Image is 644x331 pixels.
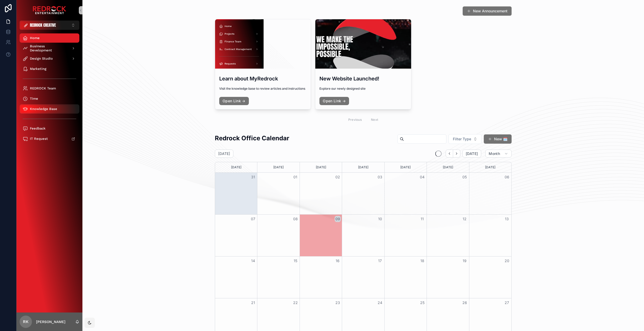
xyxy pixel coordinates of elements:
[343,162,383,172] div: [DATE]
[20,33,79,43] a: Home
[484,134,512,144] button: New 🗓️
[258,162,299,172] div: [DATE]
[30,67,46,71] span: Marketing
[462,258,468,264] button: 19
[335,216,341,222] button: 09
[20,64,79,73] a: Marketing
[485,150,512,158] button: Month
[462,150,481,158] button: [DATE]
[30,107,57,111] span: Knowledge Base
[428,162,468,172] div: [DATE]
[218,151,230,156] h2: [DATE]
[419,174,425,180] button: 04
[250,300,256,306] button: 21
[219,97,249,105] a: Open Link →
[20,84,79,93] a: REDROCK Team
[30,57,53,61] span: Design Studio
[466,151,478,156] span: [DATE]
[16,30,82,150] div: scrollable content
[216,162,256,172] div: [DATE]
[335,258,341,264] button: 16
[33,6,66,14] img: App logo
[453,150,460,158] button: Next
[30,126,46,131] span: Feedback
[315,19,411,69] div: Screenshot-2025-08-19-at-10.28.09-AM.png
[448,134,482,144] button: Select Button
[315,19,411,109] a: New Website Launched!Explore our newly designed siteOpen Link →
[504,216,510,222] button: 13
[20,44,79,53] a: Business Development
[292,216,299,222] button: 08
[215,19,311,109] a: Learn about MyRedrockVisit the knowledge base to review articles and instructionsOpen Link →
[419,258,425,264] button: 18
[462,174,468,180] button: 05
[377,300,383,306] button: 24
[292,300,299,306] button: 22
[292,258,299,264] button: 15
[30,137,48,141] span: IT Request
[250,174,256,180] button: 31
[219,75,307,82] h3: Learn about MyRedrock
[462,216,468,222] button: 12
[30,23,56,28] span: REDROCK CREATIVE
[20,104,79,114] a: Knowledge Base
[250,258,256,264] button: 14
[20,134,79,143] a: IT Request
[219,87,307,91] span: Visit the knowledge base to review articles and instructions
[377,216,383,222] button: 10
[20,21,79,30] button: Select Button
[215,134,289,142] h2: Redrock Office Calendar
[301,162,341,172] div: [DATE]
[377,174,383,180] button: 03
[489,151,500,156] span: Month
[419,216,425,222] button: 11
[385,162,426,172] div: [DATE]
[335,300,341,306] button: 23
[377,258,383,264] button: 17
[20,124,79,133] a: Feedback
[319,97,349,105] a: Open Link →
[292,174,299,180] button: 01
[470,162,511,172] div: [DATE]
[215,19,311,69] div: Screenshot-2025-08-19-at-2.09.49-PM.png
[23,319,29,325] span: RK
[20,94,79,103] a: Time
[36,319,65,324] p: [PERSON_NAME]
[419,300,425,306] button: 25
[20,54,79,63] a: Design Studio
[463,6,512,16] button: New Announcement
[319,87,407,91] span: Explore our newly designed site
[30,86,56,90] span: REDROCK Team
[250,216,256,222] button: 07
[30,36,40,40] span: Home
[30,97,38,101] span: Time
[462,300,468,306] button: 26
[504,258,510,264] button: 20
[453,136,471,142] span: Filter Type
[319,75,407,82] h3: New Website Launched!
[446,150,453,158] button: Back
[504,300,510,306] button: 27
[335,174,341,180] button: 02
[504,174,510,180] button: 06
[30,44,67,52] span: Business Development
